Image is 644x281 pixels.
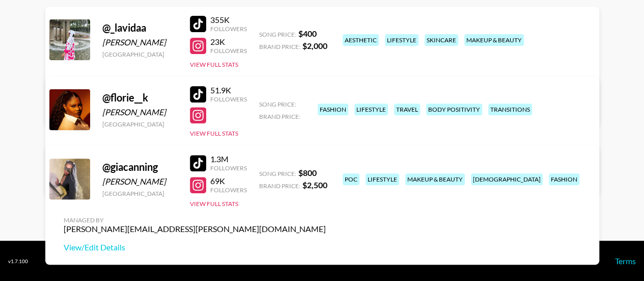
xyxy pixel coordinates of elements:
div: lifestyle [385,34,418,46]
div: aesthetic [343,34,379,46]
div: [PERSON_NAME] [102,37,178,47]
strong: $ 2,500 [302,180,327,190]
div: @ giacanning [102,161,178,173]
button: View Full Stats [190,61,238,68]
strong: $ 800 [298,168,317,177]
span: Brand Price: [259,182,300,190]
div: Managed By [64,216,326,224]
div: [PERSON_NAME] [102,107,178,117]
div: v 1.7.100 [8,258,28,265]
div: fashion [549,173,579,185]
span: Brand Price: [259,113,300,120]
a: View/Edit Details [64,242,326,252]
div: travel [394,104,420,115]
button: View Full Stats [190,200,238,208]
div: Followers [210,186,247,194]
div: lifestyle [354,104,388,115]
div: 51.9K [210,85,247,95]
div: 69K [210,176,247,186]
div: [PERSON_NAME][EMAIL_ADDRESS][PERSON_NAME][DOMAIN_NAME] [64,224,326,234]
button: View Full Stats [190,130,238,137]
strong: $ 2,000 [302,41,327,50]
span: Brand Price: [259,43,300,50]
div: [GEOGRAPHIC_DATA] [102,190,178,197]
div: makeup & beauty [405,173,465,185]
div: body positivity [426,104,482,115]
div: 1.3M [210,154,247,164]
strong: $ 400 [298,29,317,38]
div: skincare [425,34,458,46]
span: Song Price: [259,170,296,177]
div: poc [343,173,359,185]
div: 23K [210,37,247,47]
div: fashion [318,104,348,115]
div: Followers [210,95,247,103]
div: @ _lavidaa [102,21,178,34]
div: [DEMOGRAPHIC_DATA] [471,173,543,185]
div: Followers [210,164,247,172]
div: [GEOGRAPHIC_DATA] [102,50,178,58]
div: [GEOGRAPHIC_DATA] [102,120,178,128]
div: @ florie__k [102,91,178,104]
div: [PERSON_NAME] [102,176,178,187]
div: 355K [210,15,247,25]
a: Terms [615,256,636,266]
span: Song Price: [259,100,296,108]
div: lifestyle [366,173,399,185]
div: Followers [210,47,247,55]
div: Followers [210,25,247,33]
div: makeup & beauty [464,34,524,46]
span: Song Price: [259,31,296,38]
div: transitions [488,104,532,115]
